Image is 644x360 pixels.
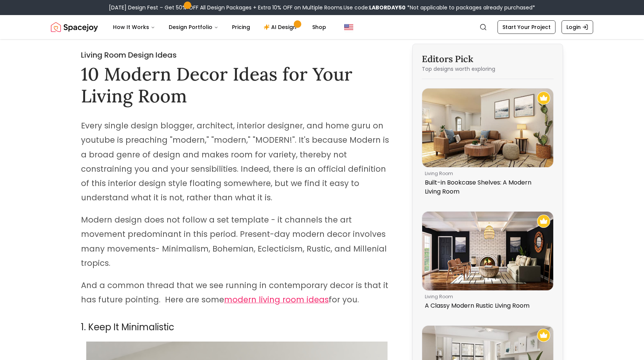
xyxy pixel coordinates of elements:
[224,296,329,305] a: modern living room ideas
[425,301,548,310] p: A Classy Modern Rustic Living Room
[226,20,256,35] a: Pricing
[163,20,224,35] button: Design Portfolio
[425,294,548,300] p: living room
[562,20,593,34] a: Login
[422,88,554,199] a: Built-in Bookcase Shelves: A Modern Living Room Recommended Spacejoy Design - Built-in Bookcase S...
[258,20,305,35] a: AI Design
[537,329,550,342] img: Recommended Spacejoy Design - A Coastal Glam Living-Dining Room
[329,294,359,305] span: for you.
[81,50,393,60] h2: Living Room Design Ideas
[537,215,550,228] img: Recommended Spacejoy Design - A Classy Modern Rustic Living Room
[224,294,329,305] span: modern living room ideas
[497,20,555,34] a: Start Your Project
[81,214,387,268] span: Modern design does not follow a set template - it channels the art movement predominant in this p...
[425,178,548,196] p: Built-in Bookcase Shelves: A Modern Living Room
[422,53,554,65] h3: Editors Pick
[81,63,393,107] h1: 10 Modern Decor Ideas for Your Living Room
[422,88,553,167] img: Built-in Bookcase Shelves: A Modern Living Room
[109,4,535,11] div: [DATE] Design Fest – Get 50% OFF All Design Packages + Extra 10% OFF on Multiple Rooms.
[422,212,553,290] img: A Classy Modern Rustic Living Room
[107,20,332,35] nav: Main
[422,65,554,73] p: Top designs worth exploring
[369,4,406,11] b: LABORDAY50
[406,4,535,11] span: *Not applicable to packages already purchased*
[51,20,98,35] img: Spacejoy Logo
[81,321,174,333] span: 1. Keep It Minimalistic
[81,120,389,203] span: Every single design blogger, architect, interior designer, and home guru on youtube is preaching ...
[107,20,161,35] button: How It Works
[422,211,554,313] a: A Classy Modern Rustic Living RoomRecommended Spacejoy Design - A Classy Modern Rustic Living Roo...
[306,20,332,35] a: Shop
[344,23,353,32] img: United States
[343,4,406,11] span: Use code:
[425,171,548,177] p: living room
[81,280,388,305] span: And a common thread that we see running in contemporary decor is that it has future pointing. Her...
[51,15,593,39] nav: Global
[537,92,550,105] img: Recommended Spacejoy Design - Built-in Bookcase Shelves: A Modern Living Room
[51,20,98,35] a: Spacejoy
